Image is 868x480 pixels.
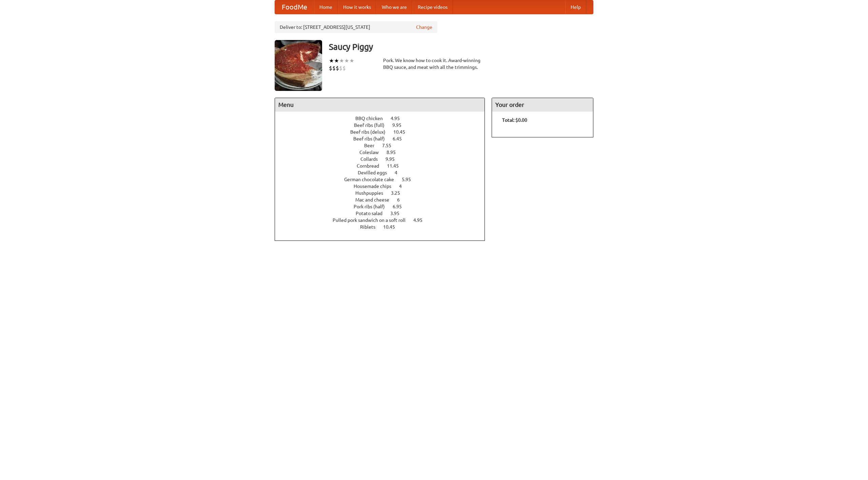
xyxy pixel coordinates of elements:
span: 6 [397,197,407,203]
a: Change [416,24,432,31]
a: Collards 9.95 [360,156,407,162]
span: BBQ chicken [355,116,390,121]
li: ★ [334,57,339,64]
span: 9.95 [386,156,401,162]
span: 4 [399,184,409,189]
li: $ [342,64,346,72]
a: Beef ribs (full) 9.95 [354,122,414,128]
a: Hushpuppies 3.25 [355,190,413,196]
a: BBQ chicken 4.95 [355,116,412,121]
span: 8.95 [387,150,402,155]
li: ★ [344,57,349,64]
span: Pork ribs (half) [354,204,392,209]
span: Riblets [360,224,382,230]
span: German chocolate cake [344,177,401,182]
span: Beer [364,143,381,148]
span: 11.45 [387,163,406,169]
span: 6.45 [393,136,409,141]
a: FoodMe [275,0,314,14]
span: Beef ribs (delux) [350,129,392,135]
a: Pulled pork sandwich on a soft roll 4.95 [333,217,435,223]
div: Deliver to: [STREET_ADDRESS][US_STATE] [275,21,437,33]
a: Coleslaw 8.95 [359,150,408,155]
h4: Menu [275,98,485,112]
div: Pork. We know how to cook it. Award-winning BBQ sauce, and meat with all the trimmings. [383,57,485,71]
span: 5.95 [402,177,418,182]
span: Collards [360,156,384,162]
a: Riblets 10.45 [360,224,408,230]
span: 4.95 [391,116,407,121]
li: $ [336,64,339,72]
span: Housemade chips [354,184,398,189]
h4: Your order [492,98,593,112]
span: Potato salad [356,211,389,216]
li: ★ [329,57,334,64]
a: Pork ribs (half) 6.95 [354,204,414,209]
a: German chocolate cake 5.95 [344,177,423,182]
a: Who we are [376,0,412,14]
a: How it works [338,0,376,14]
a: Housemade chips 4 [354,184,414,189]
li: $ [329,64,332,72]
a: Beef ribs (delux) 10.45 [350,129,418,135]
span: Hushpuppies [355,190,390,196]
span: Beef ribs (full) [354,122,391,128]
span: Coleslaw [359,150,386,155]
a: Potato salad 3.95 [356,211,412,216]
li: ★ [349,57,354,64]
a: Recipe videos [412,0,453,14]
a: Home [314,0,338,14]
span: 3.95 [390,211,406,216]
span: Pulled pork sandwich on a soft roll [333,217,412,223]
a: Devilled eggs 4 [358,170,410,175]
span: Devilled eggs [358,170,394,175]
span: 10.45 [393,129,412,135]
span: 7.55 [382,143,398,148]
span: 3.25 [391,190,407,196]
span: Beef ribs (half) [353,136,392,141]
span: 4 [395,170,404,175]
img: angular.jpg [275,40,322,91]
li: $ [332,64,336,72]
span: Mac and cheese [355,197,396,203]
li: ★ [339,57,344,64]
b: Total: $0.00 [502,117,527,123]
li: $ [339,64,342,72]
a: Help [565,0,586,14]
a: Beer 7.55 [364,143,404,148]
a: Mac and cheese 6 [355,197,412,203]
span: Cornbread [357,163,386,169]
span: 6.95 [393,204,409,209]
h3: Saucy Piggy [329,40,593,54]
span: 10.45 [383,224,402,230]
span: 4.95 [413,217,429,223]
a: Cornbread 11.45 [357,163,411,169]
a: Beef ribs (half) 6.45 [353,136,414,141]
span: 9.95 [392,122,408,128]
